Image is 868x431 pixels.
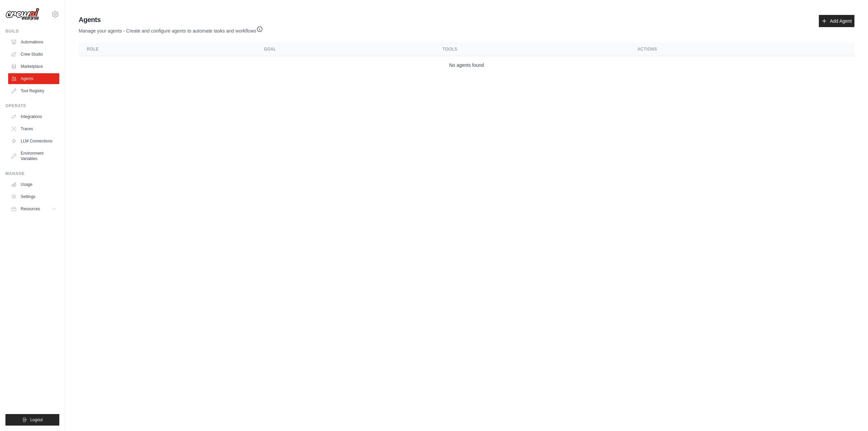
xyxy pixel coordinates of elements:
div: Manage [5,171,59,176]
a: Crew Studio [8,49,59,60]
a: Add Agent [819,15,854,27]
a: Integrations [8,111,59,122]
a: Automations [8,37,59,47]
span: Resources [21,206,40,212]
a: Usage [8,179,59,190]
td: No agents found [79,56,854,74]
a: Environment Variables [8,148,59,164]
button: Logout [5,414,59,426]
th: Goal [256,42,434,56]
th: Actions [629,42,854,56]
th: Role [79,42,256,56]
a: Marketplace [8,61,59,72]
span: Logout [30,417,43,423]
a: LLM Connections [8,136,59,146]
button: Resources [8,203,59,214]
div: Operate [5,103,59,109]
h2: Agents [79,15,263,24]
th: Tools [434,42,629,56]
a: Tool Registry [8,85,59,96]
div: Build [5,28,59,34]
a: Agents [8,73,59,84]
img: Logo [5,8,39,21]
a: Settings [8,191,59,202]
p: Manage your agents - Create and configure agents to automate tasks and workflows [79,24,263,34]
a: Traces [8,123,59,134]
